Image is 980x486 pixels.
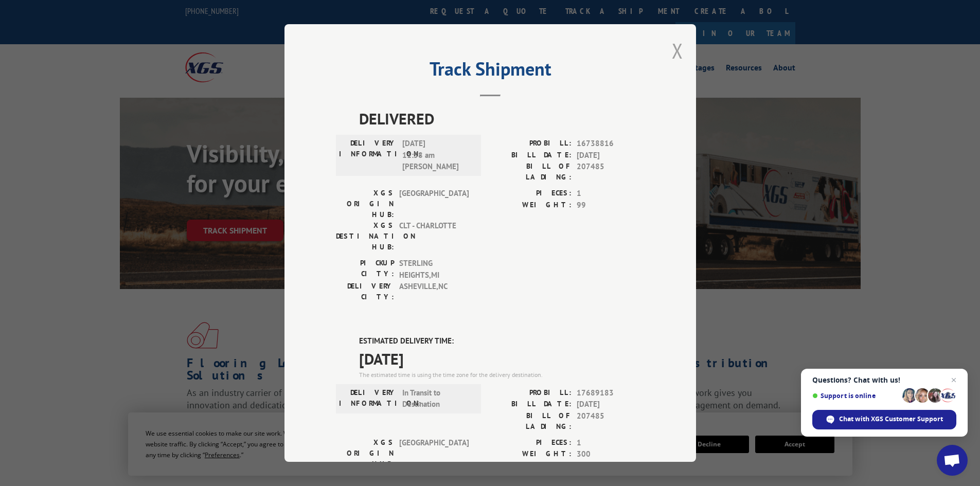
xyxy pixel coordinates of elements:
label: ESTIMATED DELIVERY TIME: [359,335,645,347]
label: DELIVERY INFORMATION: [339,387,397,410]
span: DELIVERED [359,107,645,130]
label: PIECES: [490,188,572,200]
div: Open chat [937,445,968,476]
button: Close modal [672,37,683,64]
span: [GEOGRAPHIC_DATA] [399,437,469,470]
div: Chat with XGS Customer Support [812,410,956,429]
span: In Transit to Destination [402,387,472,410]
span: [DATE] [577,150,645,161]
span: [GEOGRAPHIC_DATA] [399,188,469,220]
label: DELIVERY INFORMATION: [339,138,397,173]
label: PICKUP CITY: [336,258,394,281]
label: XGS ORIGIN HUB: [336,437,394,470]
label: PROBILL: [490,387,572,399]
span: 207485 [577,410,645,432]
label: PROBILL: [490,138,572,150]
label: BILL OF LADING: [490,410,572,432]
span: CLT - CHARLOTTE [399,220,469,253]
label: XGS ORIGIN HUB: [336,188,394,220]
span: 207485 [577,161,645,183]
h2: Track Shipment [336,62,645,81]
span: Close chat [948,374,960,386]
span: 99 [577,200,645,211]
span: 300 [577,448,645,460]
label: DELIVERY CITY: [336,281,394,302]
span: Support is online [812,392,899,400]
label: BILL DATE: [490,150,572,161]
span: 1 [577,188,645,200]
label: WEIGHT: [490,200,572,211]
span: 17689183 [577,387,645,399]
span: [DATE] [359,347,645,370]
div: The estimated time is using the time zone for the delivery destination. [359,370,645,380]
span: [DATE] 11:58 am [PERSON_NAME] [402,138,472,173]
span: [DATE] [577,399,645,410]
label: BILL OF LADING: [490,161,572,183]
label: PIECES: [490,437,572,449]
span: STERLING HEIGHTS , MI [399,258,469,281]
span: Chat with XGS Customer Support [839,415,943,424]
span: ASHEVILLE , NC [399,281,469,302]
label: BILL DATE: [490,399,572,410]
label: WEIGHT: [490,448,572,460]
label: XGS DESTINATION HUB: [336,220,394,253]
span: 1 [577,437,645,449]
span: Questions? Chat with us! [812,376,956,384]
span: 16738816 [577,138,645,150]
